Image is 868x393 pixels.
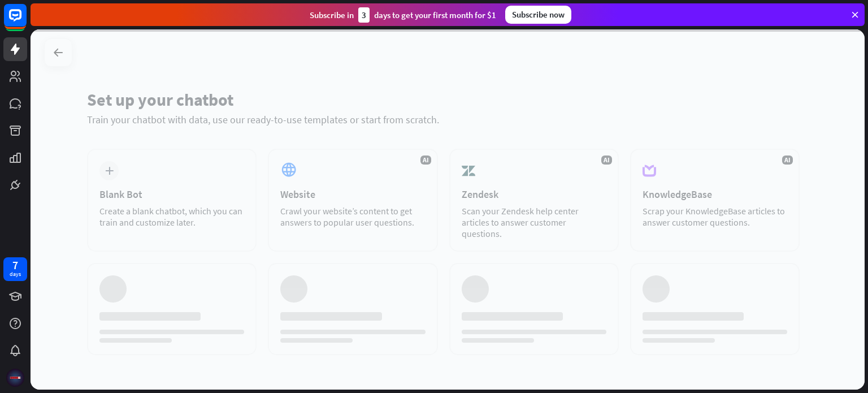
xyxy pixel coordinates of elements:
[505,6,571,24] div: Subscribe now
[3,257,27,281] a: 7 days
[358,7,370,23] div: 3
[12,260,18,270] div: 7
[10,270,21,278] div: days
[310,7,496,23] div: Subscribe in days to get your first month for $1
